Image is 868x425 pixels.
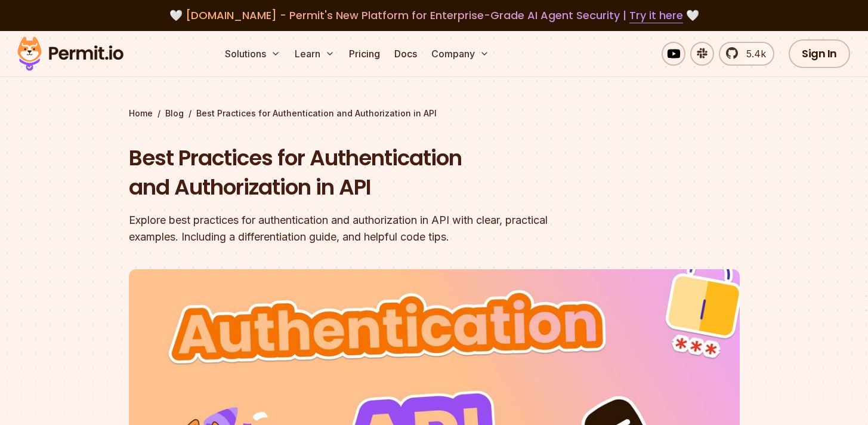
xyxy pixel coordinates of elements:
[739,47,766,61] span: 5.4k
[129,107,740,119] div: / /
[129,212,587,245] div: Explore best practices for authentication and authorization in API with clear, practical examples...
[390,42,422,66] a: Docs
[186,8,683,23] span: [DOMAIN_NAME] - Permit's New Platform for Enterprise-Grade AI Agent Security |
[427,42,494,66] button: Company
[12,33,129,74] img: Permit logo
[129,107,153,119] a: Home
[290,42,339,66] button: Learn
[719,42,774,66] a: 5.4k
[789,39,850,68] a: Sign In
[220,42,285,66] button: Solutions
[344,42,385,66] a: Pricing
[629,8,683,23] a: Try it here
[165,107,184,119] a: Blog
[29,7,839,24] div: 🤍 🤍
[129,143,587,202] h1: Best Practices for Authentication and Authorization in API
